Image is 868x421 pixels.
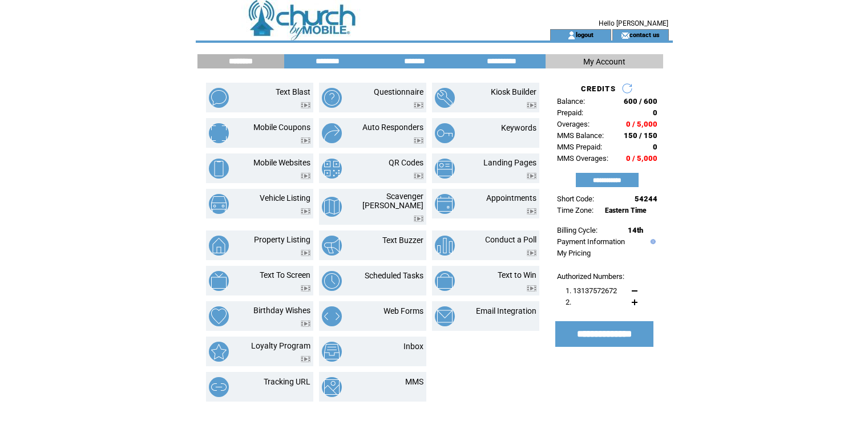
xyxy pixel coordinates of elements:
a: Vehicle Listing [260,193,310,203]
span: 0 [653,143,657,151]
img: video.png [301,208,310,214]
a: contact us [629,31,660,38]
img: kiosk-builder.png [435,88,455,108]
a: Scheduled Tasks [365,271,423,280]
img: video.png [301,285,310,292]
a: Conduct a Poll [485,235,536,244]
span: 0 / 5,000 [626,154,657,163]
img: text-to-screen.png [209,271,229,291]
img: video.png [414,137,423,144]
a: Scavenger [PERSON_NAME] [362,192,423,210]
span: CREDITS [581,84,616,93]
span: 0 [653,108,657,117]
img: video.png [527,173,536,179]
span: 150 / 150 [624,131,657,140]
img: video.png [414,216,423,222]
a: Text To Screen [260,270,310,280]
span: 0 / 5,000 [626,120,657,128]
img: video.png [414,173,423,179]
img: vehicle-listing.png [209,194,229,214]
span: My Account [583,57,625,66]
img: video.png [301,102,310,108]
img: text-buzzer.png [322,236,342,256]
a: Mobile Coupons [253,123,310,132]
img: conduct-a-poll.png [435,236,455,256]
a: Loyalty Program [251,341,310,350]
a: Questionnaire [374,87,423,96]
img: text-to-win.png [435,271,455,291]
img: video.png [301,321,310,327]
img: mobile-websites.png [209,159,229,179]
img: birthday-wishes.png [209,306,229,326]
a: logout [576,31,594,38]
img: video.png [301,173,310,179]
a: Payment Information [557,237,625,246]
span: Billing Cycle: [557,226,597,234]
span: Overages: [557,120,590,128]
img: property-listing.png [209,236,229,256]
img: contact_us_icon.gif [621,31,629,40]
img: auto-responders.png [322,123,342,143]
img: text-blast.png [209,88,229,108]
a: Tracking URL [264,377,310,386]
img: scavenger-hunt.png [322,197,342,217]
img: web-forms.png [322,306,342,326]
a: Text Buzzer [382,236,423,245]
a: Kiosk Builder [491,87,536,96]
span: 600 / 600 [624,97,657,106]
span: 2. [566,298,571,306]
a: Property Listing [254,235,310,244]
img: appointments.png [435,194,455,214]
img: loyalty-program.png [209,342,229,362]
span: Prepaid: [557,108,583,117]
span: 54244 [635,195,657,203]
span: Short Code: [557,195,594,203]
span: MMS Overages: [557,154,608,163]
a: Keywords [501,123,536,132]
a: Mobile Websites [253,158,310,167]
span: Authorized Numbers: [557,272,624,281]
a: Text Blast [276,87,310,96]
img: inbox.png [322,342,342,362]
span: Balance: [557,97,585,106]
a: Auto Responders [362,123,423,132]
img: tracking-url.png [209,377,229,397]
img: mobile-coupons.png [209,123,229,143]
a: My Pricing [557,249,591,257]
a: Landing Pages [483,158,536,167]
span: 1. 13137572672 [566,286,617,295]
img: account_icon.gif [567,31,576,40]
a: MMS [405,377,423,386]
img: video.png [527,285,536,292]
span: MMS Prepaid: [557,143,602,151]
img: qr-codes.png [322,159,342,179]
img: video.png [301,137,310,144]
span: Hello [PERSON_NAME] [599,19,668,27]
span: Eastern Time [605,207,647,214]
img: video.png [527,102,536,108]
a: Appointments [486,193,536,203]
span: 14th [628,226,643,234]
img: questionnaire.png [322,88,342,108]
img: scheduled-tasks.png [322,271,342,291]
a: Inbox [403,342,423,351]
img: video.png [301,250,310,256]
a: Text to Win [498,270,536,280]
img: landing-pages.png [435,159,455,179]
a: QR Codes [389,158,423,167]
img: video.png [301,356,310,362]
a: Web Forms [383,306,423,315]
img: keywords.png [435,123,455,143]
img: mms.png [322,377,342,397]
img: help.gif [648,239,656,244]
img: video.png [527,250,536,256]
a: Birthday Wishes [253,306,310,315]
span: Time Zone: [557,206,594,214]
a: Email Integration [476,306,536,315]
img: email-integration.png [435,306,455,326]
span: MMS Balance: [557,131,604,140]
img: video.png [414,102,423,108]
img: video.png [527,208,536,214]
